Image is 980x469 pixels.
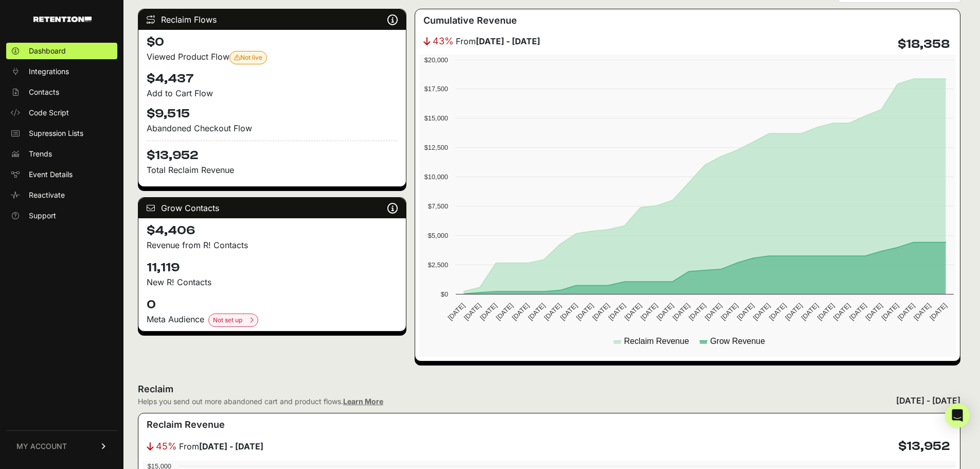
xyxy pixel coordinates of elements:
h4: $13,952 [147,141,398,164]
text: [DATE] [912,302,932,322]
text: [DATE] [848,302,868,322]
text: [DATE] [623,302,643,322]
a: Reactivate [6,187,117,203]
span: Supression Lists [29,128,83,138]
div: Meta Audience [147,313,398,327]
text: [DATE] [800,302,820,322]
text: [DATE] [752,302,772,322]
text: [DATE] [478,302,498,322]
div: Grow Contacts [138,198,406,218]
text: $20,000 [424,56,448,64]
h4: 11,119 [147,259,398,276]
text: $7,500 [428,202,448,210]
text: Grow Revenue [710,337,765,345]
text: $0 [441,290,448,298]
div: Abandoned Checkout Flow [147,122,398,134]
a: MY ACCOUNT [6,430,117,462]
h4: $4,437 [147,71,398,87]
strong: [DATE] - [DATE] [476,36,540,46]
text: [DATE] [575,302,595,322]
span: Contacts [29,87,59,97]
h3: Reclaim Revenue [147,418,225,432]
span: Not live [234,54,262,61]
h3: Cumulative Revenue [423,13,517,28]
span: Event Details [29,169,73,180]
h4: $4,406 [147,222,398,239]
h4: $18,358 [898,36,950,53]
text: $5,000 [428,232,448,239]
text: $10,000 [424,173,448,181]
a: Trends [6,146,117,162]
text: [DATE] [703,302,723,322]
div: Viewed Product Flow [147,50,398,64]
h2: Reclaim [138,382,383,396]
text: [DATE] [929,302,949,322]
h4: $0 [147,34,398,50]
text: [DATE] [784,302,804,322]
a: Supression Lists [6,125,117,142]
strong: [DATE] - [DATE] [199,441,263,451]
p: Total Reclaim Revenue [147,164,398,176]
text: [DATE] [494,302,514,322]
span: Reactivate [29,190,65,200]
div: [DATE] - [DATE] [896,394,960,407]
h4: 0 [147,297,398,313]
text: [DATE] [591,302,611,322]
text: [DATE] [880,302,900,322]
text: Reclaim Revenue [624,337,689,345]
text: [DATE] [896,302,916,322]
a: Dashboard [6,43,117,59]
text: [DATE] [655,302,675,322]
div: Open Intercom Messenger [945,403,970,428]
text: [DATE] [511,302,531,322]
text: [DATE] [671,302,691,322]
text: [DATE] [559,302,579,322]
a: Contacts [6,84,117,100]
text: $12,500 [424,144,448,151]
text: $15,000 [424,114,448,122]
a: Support [6,207,117,224]
a: Learn More [343,397,383,406]
span: Integrations [29,66,69,77]
p: New R! Contacts [147,276,398,288]
text: [DATE] [462,302,483,322]
span: 43% [433,34,454,48]
a: Event Details [6,166,117,183]
text: [DATE] [720,302,740,322]
p: Revenue from R! Contacts [147,239,398,251]
span: From [456,35,540,47]
text: [DATE] [736,302,756,322]
text: [DATE] [447,302,467,322]
text: [DATE] [687,302,707,322]
text: [DATE] [816,302,836,322]
span: Support [29,211,56,221]
text: $2,500 [428,261,448,269]
span: Code Script [29,108,69,118]
text: [DATE] [527,302,547,322]
a: Code Script [6,105,117,121]
text: [DATE] [607,302,627,322]
h4: $13,952 [898,438,950,455]
div: Add to Cart Flow [147,87,398,99]
span: 45% [156,439,177,454]
text: [DATE] [768,302,788,322]
span: Trends [29,149,52,159]
span: Dashboard [29,46,66,56]
span: From [179,440,263,453]
div: Reclaim Flows [138,9,406,30]
div: Helps you send out more abandoned cart and product flows. [138,396,383,407]
text: [DATE] [832,302,852,322]
h4: $9,515 [147,106,398,122]
a: Integrations [6,63,117,80]
text: $17,500 [424,85,448,93]
text: [DATE] [639,302,659,322]
span: MY ACCOUNT [16,441,67,451]
img: Retention.com [33,16,92,22]
text: [DATE] [864,302,884,322]
text: [DATE] [543,302,563,322]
